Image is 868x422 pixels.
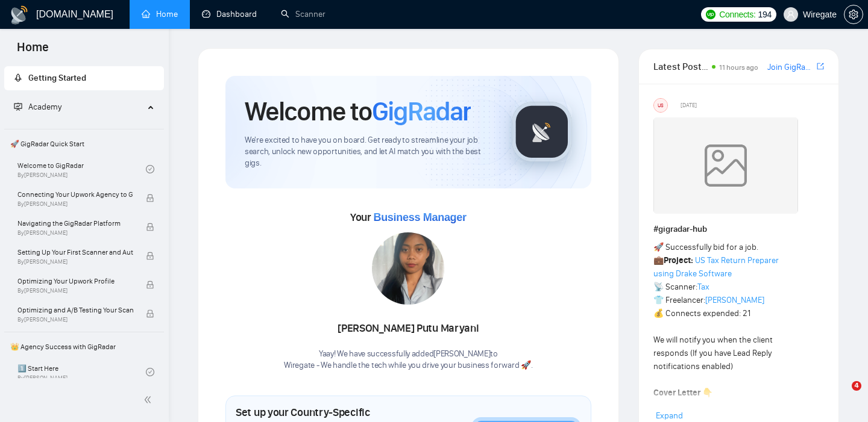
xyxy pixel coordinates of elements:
img: gigradar-logo.png [512,102,572,162]
span: rocket [14,73,22,82]
a: searchScanner [281,9,325,19]
h1: Welcome to [245,95,471,128]
span: setting [844,10,863,19]
a: [PERSON_NAME] [705,295,764,305]
img: weqQh+iSagEgQAAAABJRU5ErkJggg== [653,117,798,214]
span: Connecting Your Upwork Agency to GigRadar [17,188,133,200]
span: 👑 Agency Success with GigRadar [5,335,163,359]
a: US Tax Return Preparer using Drake Software [653,255,779,279]
span: Getting Started [28,73,86,83]
span: Optimizing Your Upwork Profile [17,275,133,287]
a: setting [844,10,863,19]
a: export [817,61,824,72]
span: 11 hours ago [719,63,758,72]
span: Latest Posts from the GigRadar Community [653,59,708,74]
a: Join GigRadar Slack Community [767,61,814,74]
iframe: Intercom live chat [827,381,856,410]
span: GigRadar [372,95,471,128]
p: Wiregate - We handle the tech while you drive your business forward 🚀 . [284,360,532,371]
span: double-left [143,394,156,406]
span: By [PERSON_NAME] [17,200,133,208]
span: fund-projection-screen [14,102,22,111]
span: user [787,10,795,19]
li: Getting Started [4,66,164,90]
span: check-circle [146,368,154,376]
span: Expand [656,411,683,421]
span: By [PERSON_NAME] [17,258,133,265]
span: Home [7,39,58,64]
span: lock [146,281,154,289]
strong: Project: [664,255,693,265]
span: lock [146,194,154,202]
span: check-circle [146,165,154,173]
strong: Cover Letter 👇 [653,388,712,398]
span: By [PERSON_NAME] [17,316,133,323]
span: [DATE] [681,100,697,111]
div: US [654,99,667,112]
span: lock [146,223,154,231]
span: By [PERSON_NAME] [17,287,133,294]
a: dashboardDashboard [202,9,257,19]
span: 🚀 GigRadar Quick Start [5,132,163,156]
span: We're excited to have you on board. Get ready to streamline your job search, unlock new opportuni... [245,135,492,169]
div: [PERSON_NAME] Putu Maryani [284,318,532,339]
a: homeHome [142,9,178,19]
span: Business Manager [373,211,466,223]
span: Connects: [719,8,755,21]
span: 194 [758,8,772,21]
img: logo [10,5,29,25]
span: lock [146,309,154,318]
a: 1️⃣ Start HereBy[PERSON_NAME] [17,359,146,385]
span: Navigating the GigRadar Platform [17,217,133,229]
span: Academy [28,102,61,112]
span: By [PERSON_NAME] [17,229,133,237]
span: lock [146,252,154,260]
img: 1705910460506-WhatsApp%20Image%202024-01-22%20at%2015.55.56.jpeg [372,232,444,305]
span: Academy [14,102,61,112]
span: export [817,61,824,71]
a: Welcome to GigRadarBy[PERSON_NAME] [17,156,146,182]
span: Optimizing and A/B Testing Your Scanner for Better Results [17,304,133,316]
span: Setting Up Your First Scanner and Auto-Bidder [17,246,133,258]
a: Tax [697,282,709,292]
img: upwork-logo.png [706,10,715,19]
div: Yaay! We have successfully added [PERSON_NAME] to [284,349,532,371]
button: setting [844,5,863,24]
span: 4 [852,381,861,391]
h1: # gigradar-hub [653,223,824,236]
span: Your [350,211,467,224]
